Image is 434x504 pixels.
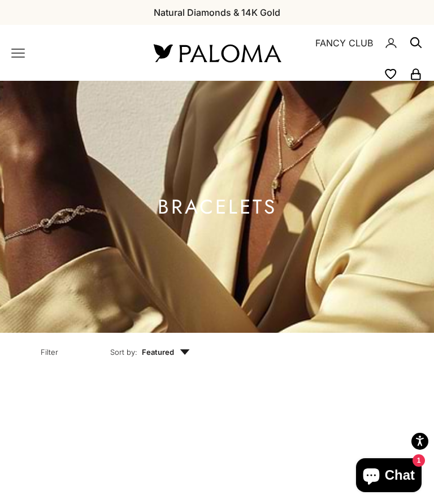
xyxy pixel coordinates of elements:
span: Sort by: [110,346,137,358]
nav: Primary navigation [11,46,127,60]
button: Sort by: Featured [84,333,216,368]
span: Featured [142,346,190,358]
h1: Bracelets [158,200,277,214]
inbox-online-store-chat: Shopify online store chat [353,458,425,495]
button: Filter [15,333,84,368]
nav: Secondary navigation [307,25,423,81]
a: FANCY CLUB [315,36,373,50]
p: Natural Diamonds & 14K Gold [154,5,280,20]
